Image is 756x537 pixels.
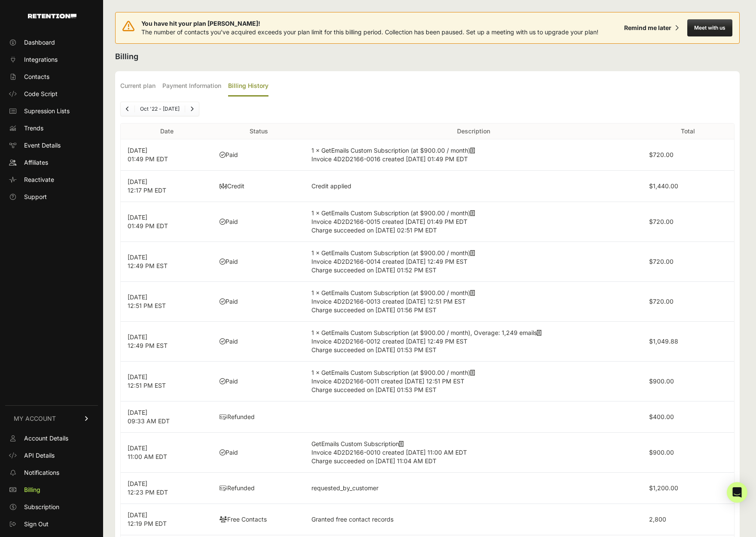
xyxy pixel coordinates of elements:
[128,480,206,497] p: [DATE] 12:23 PM EDT
[311,155,468,163] span: Invoice 4D2D2166-0016 created [DATE] 01:49 PM EDT
[121,102,134,116] a: Previous
[621,20,682,36] button: Remind me later
[5,173,98,187] a: Reactivate
[305,202,642,242] td: 1 × GetEmails Custom Subscription (at $900.00 / month)
[5,156,98,169] a: Affiliates
[311,377,464,385] span: Invoice 4D2D2166-0011 created [DATE] 12:51 PM EST
[687,19,732,36] button: Meet with us
[213,242,305,282] td: Paid
[311,346,436,353] span: Charge succeeded on [DATE] 01:53 PM EST
[305,473,642,504] td: requested_by_customer
[305,504,642,535] td: Granted free contact records
[128,213,206,230] p: [DATE] 01:49 PM EDT
[213,401,305,433] td: Refunded
[213,124,305,139] th: Status
[213,139,305,171] td: Paid
[185,102,199,116] a: Next
[213,433,305,473] td: Paid
[305,242,642,282] td: 1 × GetEmails Custom Subscription (at $900.00 / month)
[5,466,98,480] a: Notifications
[642,124,734,139] th: Total
[24,486,40,494] span: Billing
[213,171,305,202] td: Credit
[5,87,98,101] a: Code Script
[311,298,466,305] span: Invoice 4D2D2166-0013 created [DATE] 12:51 PM EST
[5,517,98,531] a: Sign Out
[128,333,206,350] p: [DATE] 12:49 PM EST
[649,449,674,456] label: $900.00
[128,293,206,310] p: [DATE] 12:51 PM EST
[311,449,467,456] span: Invoice 4D2D2166-0010 created [DATE] 11:00 AM EDT
[213,473,305,504] td: Refunded
[128,373,206,390] p: [DATE] 12:51 PM EST
[5,36,98,49] a: Dashboard
[5,139,98,152] a: Event Details
[5,483,98,497] a: Billing
[311,306,436,314] span: Charge succeeded on [DATE] 01:56 PM EST
[305,171,642,202] td: Credit applied
[5,449,98,462] a: API Details
[311,338,467,345] span: Invoice 4D2D2166-0012 created [DATE] 12:49 PM EST
[128,511,206,528] p: [DATE] 12:19 PM EDT
[24,503,59,511] span: Subscription
[24,124,43,133] span: Trends
[649,338,678,345] label: $1,049.88
[649,298,674,305] label: $720.00
[213,362,305,401] td: Paid
[649,516,666,523] label: 2,800
[24,90,58,98] span: Code Script
[5,500,98,514] a: Subscription
[24,468,59,477] span: Notifications
[649,218,674,225] label: $720.00
[24,175,54,184] span: Reactivate
[649,377,674,385] label: $900.00
[14,414,56,423] span: MY ACCOUNT
[120,76,155,97] label: Current plan
[311,258,467,265] span: Invoice 4D2D2166-0014 created [DATE] 12:49 PM EST
[213,282,305,322] td: Paid
[24,107,70,115] span: Supression Lists
[311,266,436,274] span: Charge succeeded on [DATE] 01:52 PM EST
[305,322,642,362] td: 1 × GetEmails Custom Subscription (at $900.00 / month), Overage: 1,249 emails
[5,405,98,431] a: MY ACCOUNT
[24,55,58,64] span: Integrations
[305,282,642,322] td: 1 × GetEmails Custom Subscription (at $900.00 / month)
[128,253,206,270] p: [DATE] 12:49 PM EST
[305,362,642,401] td: 1 × GetEmails Custom Subscription (at $900.00 / month)
[162,76,221,97] label: Payment Information
[128,408,206,425] p: [DATE] 09:33 AM EDT
[115,51,740,63] h2: Billing
[5,190,98,204] a: Support
[24,434,68,443] span: Account Details
[24,193,47,201] span: Support
[649,182,678,190] label: $1,440.00
[24,72,49,81] span: Contacts
[305,124,642,139] th: Description
[311,386,436,393] span: Charge succeeded on [DATE] 01:53 PM EST
[141,28,598,36] span: The number of contacts you've acquired exceeds your plan limit for this billing period. Collectio...
[24,451,55,460] span: API Details
[305,433,642,473] td: GetEmails Custom Subscription
[649,258,674,265] label: $720.00
[311,226,437,234] span: Charge succeeded on [DATE] 02:51 PM EDT
[649,413,674,420] label: $400.00
[128,178,206,195] p: [DATE] 12:17 PM EDT
[624,24,671,32] div: Remind me later
[213,504,305,535] td: Free Contacts
[24,141,61,150] span: Event Details
[5,431,98,445] a: Account Details
[228,76,268,97] label: Billing History
[28,14,76,18] img: Retention.com
[24,520,49,528] span: Sign Out
[305,139,642,171] td: 1 × GetEmails Custom Subscription (at $900.00 / month)
[649,484,678,492] label: $1,200.00
[311,218,467,225] span: Invoice 4D2D2166-0015 created [DATE] 01:49 PM EDT
[213,322,305,362] td: Paid
[128,146,206,163] p: [DATE] 01:49 PM EDT
[5,53,98,66] a: Integrations
[121,124,213,139] th: Date
[134,106,185,112] li: Oct '22 - [DATE]
[5,104,98,118] a: Supression Lists
[649,151,674,158] label: $720.00
[24,158,48,167] span: Affiliates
